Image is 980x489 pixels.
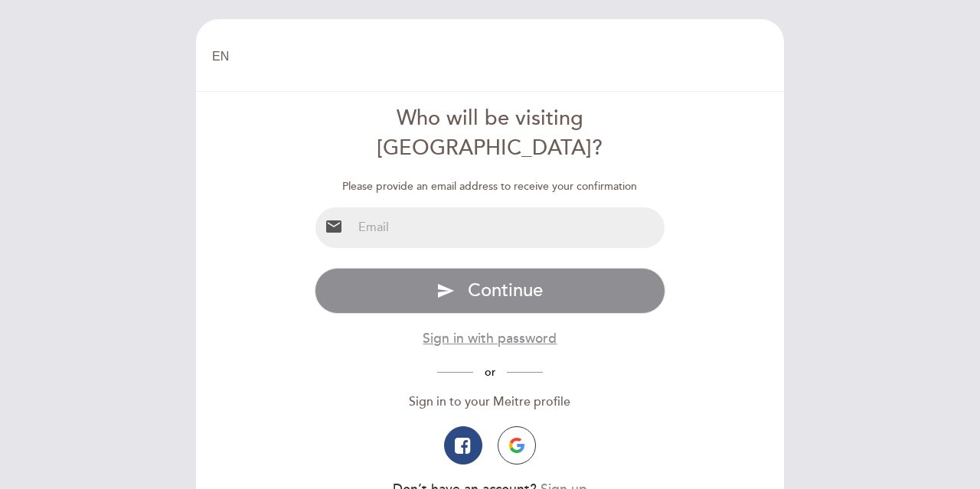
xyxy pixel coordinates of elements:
div: Sign in to your Meitre profile [315,393,666,411]
div: Who will be visiting [GEOGRAPHIC_DATA]? [315,104,666,164]
span: or [473,366,507,379]
button: Sign in with password [423,329,557,348]
input: Email [352,207,665,248]
img: icon-google.png [509,438,524,453]
button: send Continue [315,268,666,314]
span: Continue [468,279,543,302]
i: email [325,217,343,236]
i: send [436,282,455,300]
div: Please provide an email address to receive your confirmation [315,179,666,194]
